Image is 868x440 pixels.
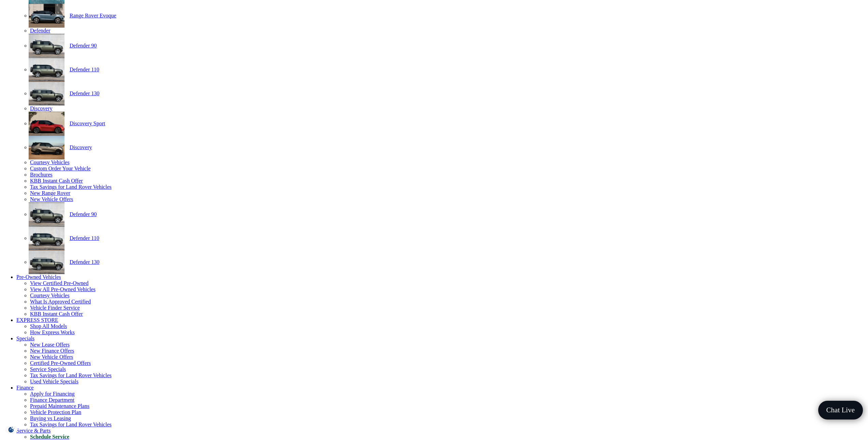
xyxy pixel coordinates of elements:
[30,280,88,286] a: View Certified Pre-Owned
[30,409,81,415] a: Vehicle Protection Plan
[30,379,78,384] a: Used Vehicle Specials
[30,105,53,111] a: Discovery
[3,426,19,433] section: Click to Open Cookie Consent Modal
[30,184,112,190] a: Tax Savings for Land Rover Vehicles
[16,274,61,280] a: Pre-Owned Vehicles
[30,422,112,427] a: Tax Savings for Land Rover Vehicles
[70,235,99,241] a: Defender 110
[30,415,71,421] a: Buying vs Leasing
[30,403,89,409] a: Prepaid Maintenance Plans
[30,311,83,317] a: KBB Instant Cash Offer
[30,372,112,378] a: Tax Savings for Land Rover Vehicles
[70,259,100,265] a: Defender 130
[30,354,73,360] a: New Vehicle Offers
[30,305,80,311] a: Vehicle Finder Service
[16,317,58,323] a: EXPRESS STORE
[70,211,97,217] a: Defender 90
[30,159,70,165] a: Courtesy Vehicles
[30,286,95,292] a: View All Pre-Owned Vehicles
[16,385,34,391] a: Finance
[70,120,105,126] a: Discovery Sport
[30,434,69,440] a: Schedule Service
[30,366,66,372] a: Service Specials
[30,342,70,347] a: New Lease Offers
[70,13,116,18] a: Range Rover Evoque
[818,401,863,420] a: Chat Live
[70,43,97,48] a: Defender 90
[30,329,75,335] a: How Express Works
[30,196,73,202] a: New Vehicle Offers
[30,166,90,171] a: Custom Order Your Vehicle
[823,406,858,415] span: Chat Live
[30,28,50,33] a: Defender
[30,299,91,304] a: What Is Approved Certified
[30,360,91,366] a: Certified Pre-Owned Offers
[70,90,100,96] a: Defender 130
[30,293,70,298] a: Courtesy Vehicles
[70,144,92,150] a: Discovery
[16,428,50,434] a: Service & Parts
[30,397,74,403] a: Finance Department
[30,190,70,196] a: New Range Rover
[30,391,75,397] a: Apply for Financing
[3,426,19,433] img: Opt-Out Icon
[30,178,83,184] a: KBB Instant Cash Offer
[16,336,34,341] a: Specials
[30,323,67,329] a: Shop All Models
[30,348,74,354] a: New Finance Offers
[70,67,99,72] a: Defender 110
[30,172,53,178] a: Brochures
